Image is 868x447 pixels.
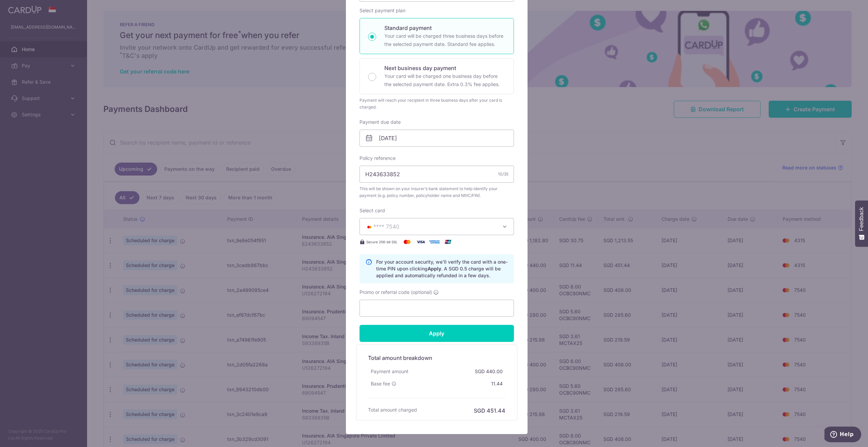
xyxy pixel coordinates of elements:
[360,155,396,162] label: Policy reference
[368,354,505,362] h5: Total amount breakdown
[428,238,441,246] img: American Express
[360,289,432,296] span: Promo or referral code (optional)
[368,365,411,378] div: Payment amount
[360,207,385,214] label: Select card
[488,378,505,390] div: 11.44
[360,7,405,14] label: Select payment plan
[368,407,417,413] h6: Total amount charged
[384,32,505,48] p: Your card will be charged three business days before the selected payment date. Standard fee appl...
[441,238,455,246] img: UnionPay
[414,238,428,246] img: Visa
[366,239,398,245] span: Secure 256-bit SSL
[360,325,514,342] input: Apply
[472,365,505,378] div: SGD 440.00
[384,72,505,88] p: Your card will be charged one business day before the selected payment date. Extra 0.3% fee applies.
[384,64,505,72] p: Next business day payment
[371,380,390,387] span: Base fee
[360,119,401,126] label: Payment due date
[428,266,441,271] b: Apply
[858,207,865,231] span: Feedback
[474,407,505,415] h6: SGD 451.44
[360,97,514,111] div: Payment will reach your recipient in three business days after your card is charged.
[855,200,868,247] button: Feedback - Show survey
[365,225,373,229] img: MASTERCARD
[360,130,514,147] input: DD / MM / YYYY
[498,171,508,178] div: 10/35
[360,185,514,199] span: This will be shown on your insurer’s bank statement to help identify your payment (e.g. policy nu...
[824,427,861,444] iframe: Opens a widget where you can find more information
[400,238,414,246] img: Mastercard
[376,259,508,279] p: For your account security, we’ll verify the card with a one-time PIN upon clicking . A SGD 0.5 ch...
[384,24,505,32] p: Standard payment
